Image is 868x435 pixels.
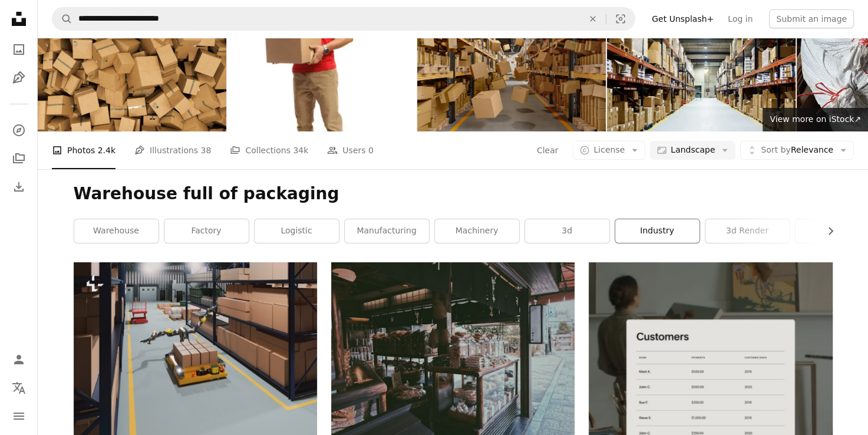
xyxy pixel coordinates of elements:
a: assorted food display on display counter [331,348,575,359]
span: 0 [368,144,374,157]
a: Log in / Sign up [7,348,31,371]
button: Visual search [606,8,635,30]
button: Clear [536,141,559,160]
a: machinery [435,219,519,243]
img: Collapsing And Flying Cardboard Boxes In The Warehouse [417,6,606,131]
span: Sort by [761,145,790,154]
button: Search Unsplash [52,8,72,30]
a: factory [164,219,249,243]
h1: Warehouse full of packaging [74,183,833,205]
a: Explore [7,118,31,142]
a: Illustrations 38 [134,131,211,169]
a: manufacturing [345,219,429,243]
span: 34k [293,144,308,157]
a: logistic [255,219,339,243]
a: Users 0 [327,131,374,169]
a: Illustrations [7,66,31,90]
img: Smiling courier holding a cardboard box [227,6,416,131]
button: Menu [7,404,31,428]
a: View more on iStock↗ [763,108,868,131]
span: Relevance [761,144,833,156]
span: 38 [201,144,212,157]
a: Download History [7,175,31,199]
button: Submit an image [769,9,854,28]
a: Collections [7,147,31,170]
a: Get Unsplash+ [645,9,721,28]
a: warehouse [74,219,159,243]
button: Clear [580,8,606,30]
a: Photos [7,38,31,61]
button: Landscape [650,141,735,160]
a: Home — Unsplash [7,7,31,33]
button: Sort byRelevance [740,141,854,160]
img: Heap Of Cardboard Boxes Background Top View [38,6,226,131]
span: License [593,145,625,154]
img: Empty warehouse, view down the asile with shelves and boxes. [607,6,796,131]
button: scroll list to the right [820,219,833,243]
form: Find visuals sitewide [52,7,635,31]
button: License [573,141,645,160]
button: Language [7,376,31,400]
a: 3d render [705,219,790,243]
a: industry [615,219,699,243]
a: 3d [525,219,609,243]
span: Landscape [671,144,715,156]
a: Collections 34k [230,131,308,169]
span: View more on iStock ↗ [770,114,861,124]
a: A robot is moving boxes in a warehouse. [74,348,317,359]
a: Log in [721,9,760,28]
